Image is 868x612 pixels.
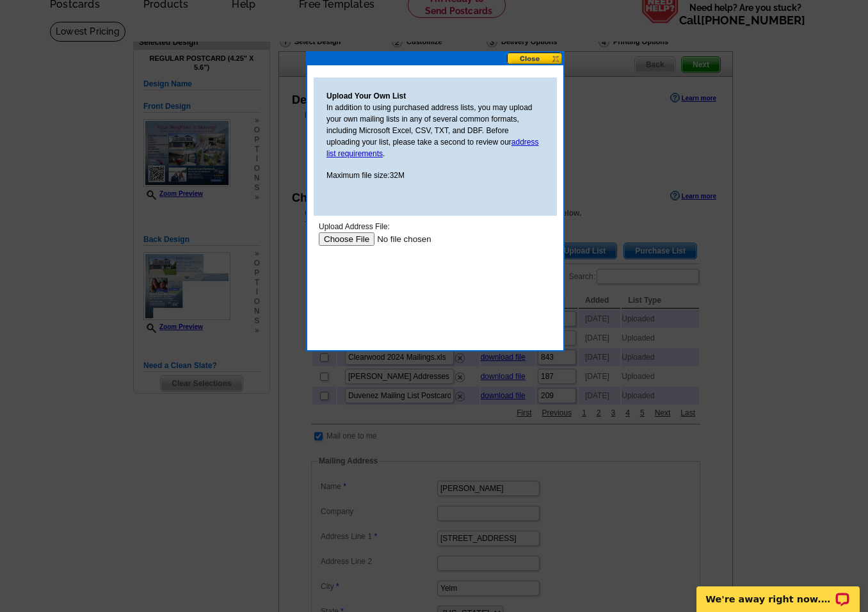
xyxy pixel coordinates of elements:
[326,170,544,181] p: Maximum file size:
[688,572,868,612] iframe: LiveChat chat widget
[326,102,544,159] p: In addition to using purchased address lists, you may upload your own mailing lists in any of sev...
[5,5,238,17] div: Upload Address File:
[390,171,405,180] span: 32M
[326,92,406,101] strong: Upload Your Own List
